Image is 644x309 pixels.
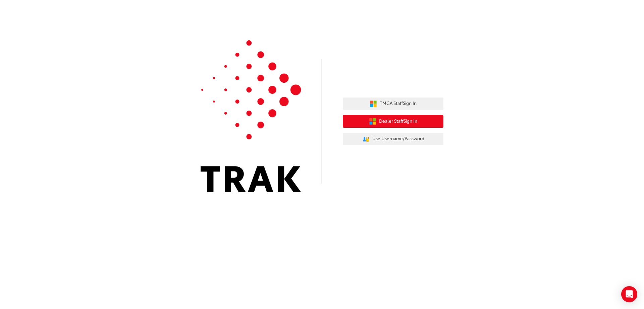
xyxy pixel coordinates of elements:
button: TMCA StaffSign In [343,98,443,110]
span: TMCA Staff Sign In [380,100,417,108]
span: Dealer Staff Sign In [379,118,417,125]
button: Dealer StaffSign In [343,115,443,128]
div: Open Intercom Messenger [621,286,637,302]
button: Use Username/Password [343,133,443,146]
img: Trak [201,40,301,192]
span: Use Username/Password [372,135,424,143]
